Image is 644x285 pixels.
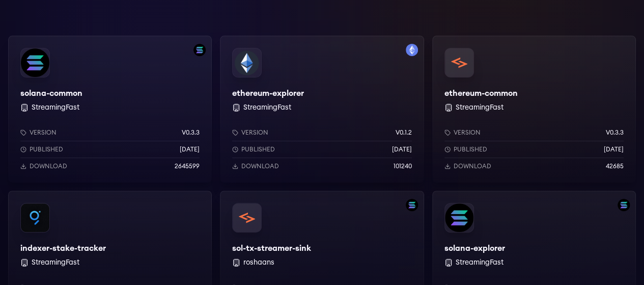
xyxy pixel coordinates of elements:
[30,145,63,153] p: Published
[618,199,630,211] img: Filter by solana network
[394,162,412,170] p: 101240
[193,44,206,56] img: Filter by solana network
[182,128,200,137] p: v0.3.3
[454,145,487,153] p: Published
[32,102,79,113] button: StreamingFast
[606,128,624,137] p: v0.3.3
[432,36,636,183] a: ethereum-commonethereum-common StreamingFastVersionv0.3.3Published[DATE]Download42685
[456,102,503,113] button: StreamingFast
[30,162,67,170] p: Download
[606,162,624,170] p: 42685
[392,145,412,153] p: [DATE]
[406,199,418,211] img: Filter by solana network
[454,162,491,170] p: Download
[604,145,624,153] p: [DATE]
[243,257,274,268] button: roshaans
[241,145,275,153] p: Published
[220,36,424,183] a: Filter by mainnet networkethereum-explorerethereum-explorer StreamingFastVersionv0.1.2Published[D...
[396,128,412,137] p: v0.1.2
[456,257,503,268] button: StreamingFast
[454,128,481,137] p: Version
[32,257,79,268] button: StreamingFast
[30,128,57,137] p: Version
[180,145,200,153] p: [DATE]
[241,162,279,170] p: Download
[8,36,212,183] a: Filter by solana networksolana-commonsolana-common StreamingFastVersionv0.3.3Published[DATE]Downl...
[241,128,268,137] p: Version
[243,102,291,113] button: StreamingFast
[406,44,418,56] img: Filter by mainnet network
[175,162,200,170] p: 2645599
